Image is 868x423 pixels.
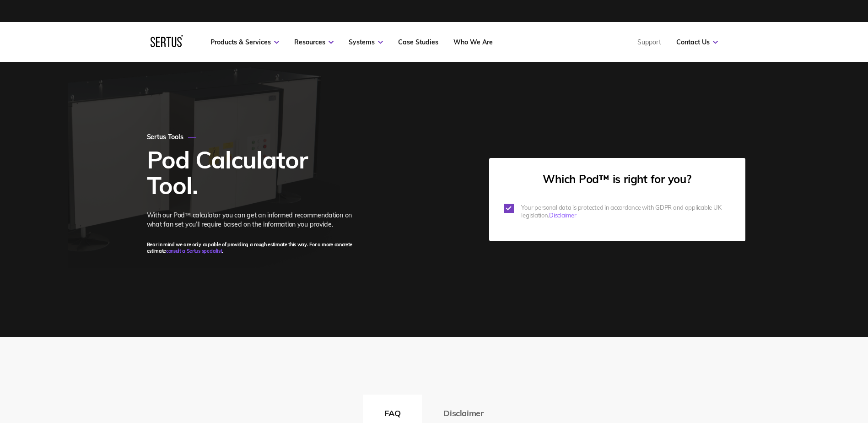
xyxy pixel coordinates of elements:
h3: Sertus Tools [147,133,356,142]
a: Support [637,38,661,46]
a: consult a Sertus specialist [166,248,222,254]
a: Disclaimer [549,211,576,219]
a: Products & Services [210,38,279,46]
a: Systems [349,38,383,46]
a: Contact Us [676,38,718,46]
h1: Pod Calculator Tool. [147,147,356,198]
h6: Bear in mind we are only capable of providing a rough estimate this way. For a more concrete esti... [147,241,356,254]
h3: Which Pod™ is right for you? [504,173,731,186]
p: Your personal data is protected in accordance with GDPR and applicable UK legislation. [521,204,730,219]
p: With our Pod™ calculator you can get an informed recommendation on what fan set you’ll require ba... [147,211,356,229]
a: Resources [294,38,334,46]
a: Case Studies [398,38,438,46]
a: Who We Are [453,38,493,46]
